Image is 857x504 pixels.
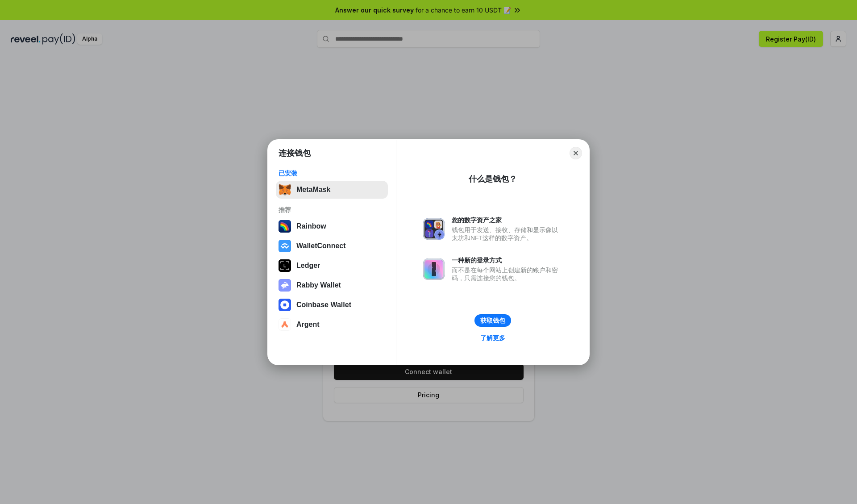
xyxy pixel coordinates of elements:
[276,237,388,255] button: WalletConnect
[296,262,320,270] div: Ledger
[296,186,330,194] div: MetaMask
[279,169,385,177] div: 已安装
[296,301,351,309] div: Coinbase Wallet
[279,148,311,158] h1: 连接钱包
[480,334,505,342] div: 了解更多
[452,226,562,242] div: 钱包用于发送、接收、存储和显示像以太坊和NFT这样的数字资产。
[570,147,582,159] button: Close
[279,259,291,272] img: svg+xml,%3Csvg%20xmlns%3D%22http%3A%2F%2Fwww.w3.org%2F2000%2Fsvg%22%20width%3D%2228%22%20height%3...
[279,206,385,214] div: 推荐
[423,218,445,240] img: svg+xml,%3Csvg%20xmlns%3D%22http%3A%2F%2Fwww.w3.org%2F2000%2Fsvg%22%20fill%3D%22none%22%20viewBox...
[276,316,388,333] button: Argent
[296,321,320,329] div: Argent
[279,220,291,233] img: svg+xml,%3Csvg%20width%3D%22120%22%20height%3D%22120%22%20viewBox%3D%220%200%20120%20120%22%20fil...
[475,332,511,344] a: 了解更多
[279,318,291,331] img: svg+xml,%3Csvg%20width%3D%2228%22%20height%3D%2228%22%20viewBox%3D%220%200%2028%2028%22%20fill%3D...
[296,281,341,289] div: Rabby Wallet
[452,216,562,224] div: 您的数字资产之家
[423,258,445,280] img: svg+xml,%3Csvg%20xmlns%3D%22http%3A%2F%2Fwww.w3.org%2F2000%2Fsvg%22%20fill%3D%22none%22%20viewBox...
[276,296,388,314] button: Coinbase Wallet
[276,181,388,199] button: MetaMask
[452,266,562,282] div: 而不是在每个网站上创建新的账户和密码，只需连接您的钱包。
[296,222,326,230] div: Rainbow
[279,183,291,196] img: svg+xml,%3Csvg%20fill%3D%22none%22%20height%3D%2233%22%20viewBox%3D%220%200%2035%2033%22%20width%...
[452,256,562,264] div: 一种新的登录方式
[276,217,388,235] button: Rainbow
[276,276,388,294] button: Rabby Wallet
[474,314,511,327] button: 获取钱包
[279,299,291,311] img: svg+xml,%3Csvg%20width%3D%2228%22%20height%3D%2228%22%20viewBox%3D%220%200%2028%2028%22%20fill%3D...
[279,279,291,292] img: svg+xml,%3Csvg%20xmlns%3D%22http%3A%2F%2Fwww.w3.org%2F2000%2Fsvg%22%20fill%3D%22none%22%20viewBox...
[480,317,505,325] div: 获取钱包
[279,240,291,252] img: svg+xml,%3Csvg%20width%3D%2228%22%20height%3D%2228%22%20viewBox%3D%220%200%2028%2028%22%20fill%3D...
[296,242,346,250] div: WalletConnect
[469,174,517,184] div: 什么是钱包？
[276,257,388,275] button: Ledger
